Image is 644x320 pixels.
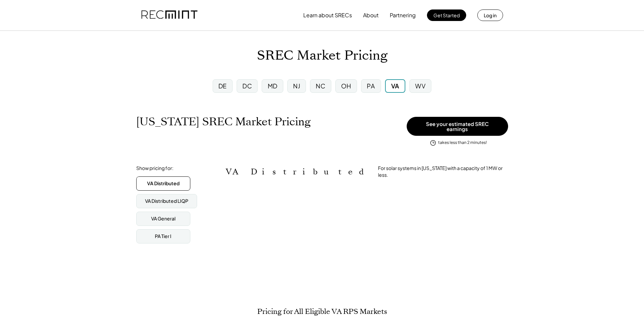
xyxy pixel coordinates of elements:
h2: Pricing for All Eligible VA RPS Markets [257,307,387,316]
img: recmint-logotype%403x.png [141,4,197,27]
div: DE [218,82,227,90]
button: See your estimated SREC earnings [407,117,508,136]
h1: SREC Market Pricing [257,48,387,64]
h1: [US_STATE] SREC Market Pricing [136,115,311,128]
div: VA General [151,215,175,222]
div: PA Tier I [155,233,171,240]
div: VA [391,82,399,90]
button: Partnering [390,8,416,22]
div: VA Distributed LIQP [145,198,188,205]
div: WV [415,82,426,90]
div: PA [367,82,375,90]
div: MD [268,82,278,90]
div: OH [341,82,351,90]
div: takes less than 2 minutes! [438,140,487,146]
div: For solar systems in [US_STATE] with a capacity of 1 MW or less. [378,165,508,178]
button: Learn about SRECs [303,8,352,22]
div: NJ [293,82,300,90]
h2: VA Distributed [226,167,368,177]
button: About [363,8,379,22]
div: VA Distributed [147,180,180,187]
div: Show pricing for: [136,165,173,172]
div: NC [316,82,325,90]
div: DC [242,82,252,90]
button: Get Started [427,9,466,21]
button: Log in [477,9,503,21]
